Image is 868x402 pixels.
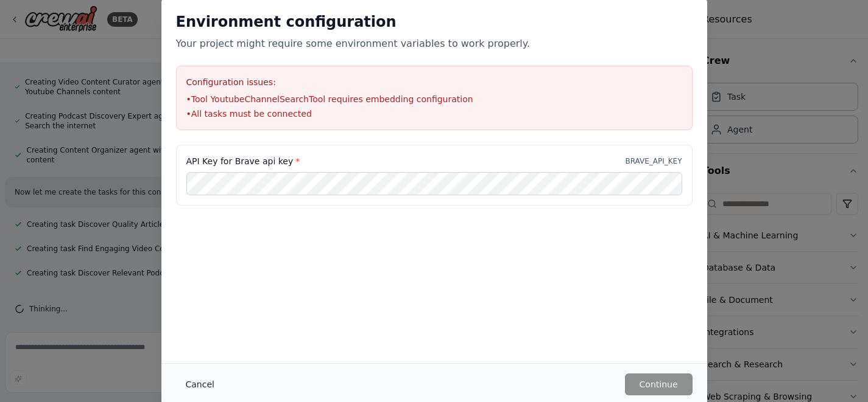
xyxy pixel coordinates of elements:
[176,12,693,32] h2: Environment configuration
[176,373,224,395] button: Cancel
[186,155,300,167] label: API Key for Brave api key
[186,108,682,120] li: • All tasks must be connected
[186,93,682,105] li: • Tool YoutubeChannelSearchTool requires embedding configuration
[625,156,682,166] p: BRAVE_API_KEY
[176,36,693,51] p: Your project might require some environment variables to work properly.
[625,373,693,395] button: Continue
[186,76,682,88] h3: Configuration issues:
